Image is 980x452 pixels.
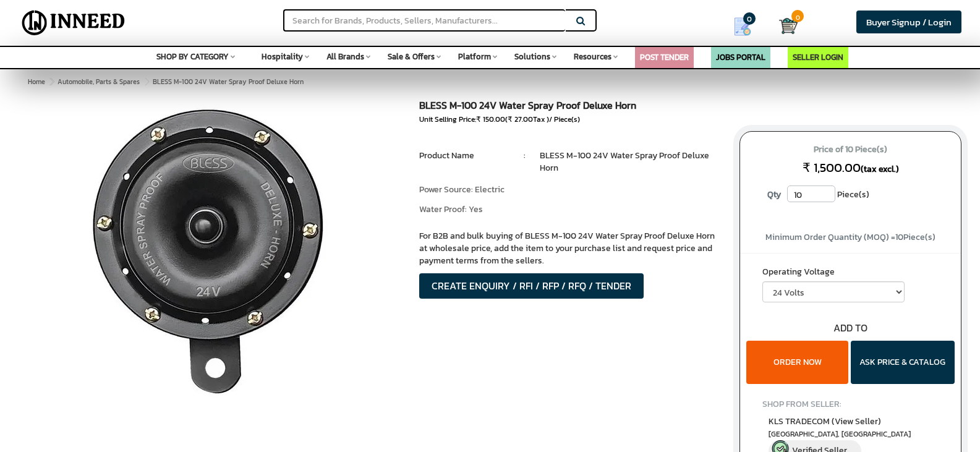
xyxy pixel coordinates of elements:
[283,9,565,32] input: Search for Brands, Products, Sellers, Manufacturers...
[746,341,848,384] button: ORDER NOW
[458,51,491,62] span: Platform
[769,415,881,428] span: KLS TRADECOM
[55,77,304,87] span: BLESS M-100 24V Water Spray Proof Deluxe Horn
[851,341,955,384] button: ASK PRICE & CATALOG
[144,74,150,89] span: >
[895,231,903,244] span: 10
[715,12,779,41] a: my Quotes 0
[803,158,861,177] span: ₹ 1,500.00
[856,11,961,33] a: Buyer Signup / Login
[514,51,550,62] span: Solutions
[733,17,752,36] img: Show My Quotes
[81,100,338,409] img: BLESS M-100 24V Water Spray Proof Deluxe Horn
[419,273,644,299] button: CREATE ENQUIRY / RFI / RFP / RFQ / TENDER
[779,17,798,35] img: Cart
[17,7,130,38] img: Inneed.Market
[388,51,435,62] span: Sale & Offers
[419,204,721,215] p: Water Proof: Yes
[419,184,721,195] p: Power Source: Electric
[326,51,364,62] span: All Brands
[25,74,48,89] a: Home
[574,51,611,62] span: Resources
[866,15,952,29] span: Buyer Signup / Login
[419,114,721,125] div: Unit Selling Price: ( Tax )
[762,266,939,281] label: Operating Voltage
[476,114,505,125] span: ₹ 150.00
[509,150,540,162] li: :
[791,10,804,22] span: 0
[419,100,721,114] h1: BLESS M-100 24V Water Spray Proof Deluxe Horn
[861,163,899,176] span: (tax excl.)
[508,114,533,125] span: ₹ 27.00
[540,150,721,174] li: BLESS M-100 24V Water Spray Proof Deluxe Horn
[419,230,721,267] p: For B2B and bulk buying of BLESS M-100 24V Water Spray Proof Deluxe Horn at wholesale price, add ...
[419,150,509,162] li: Product Name
[743,12,756,25] span: 0
[769,429,932,440] span: East Delhi
[58,77,140,87] span: Automobile, Parts & Spares
[716,51,765,63] a: JOBS PORTAL
[752,140,949,160] span: Price of 10 Piece(s)
[55,74,142,89] a: Automobile, Parts & Spares
[837,185,869,204] span: Piece(s)
[640,51,689,63] a: POST TENDER
[156,51,229,62] span: SHOP BY CATEGORY
[765,231,935,244] span: Minimum Order Quantity (MOQ) = Piece(s)
[549,114,580,125] span: / Piece(s)
[779,12,789,40] a: Cart 0
[793,51,843,63] a: SELLER LOGIN
[49,77,53,87] span: >
[740,321,961,335] div: ADD TO
[761,185,787,204] label: Qty
[262,51,303,62] span: Hospitality
[762,399,939,409] h4: SHOP FROM SELLER:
